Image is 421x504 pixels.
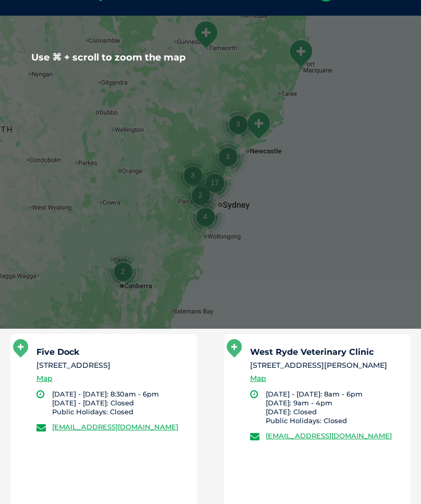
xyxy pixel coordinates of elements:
div: Tanilba Bay [245,111,271,140]
div: 3 [208,137,247,176]
div: South Tamworth [193,20,219,49]
h5: West Ryde Veterinary Clinic [250,348,401,356]
li: [DATE] - [DATE]: 8:30am - 6pm [DATE] - [DATE]: Closed Public Holidays: Closed [52,390,188,416]
a: [EMAIL_ADDRESS][DOMAIN_NAME] [266,431,392,440]
div: 3 [218,104,258,144]
div: Port Macquarie [288,39,314,68]
li: [STREET_ADDRESS] [36,360,188,371]
h5: Five Dock [36,348,188,356]
a: Map [250,373,266,385]
li: [STREET_ADDRESS][PERSON_NAME] [250,360,401,371]
div: 2 [181,175,220,215]
div: 2 [103,251,143,291]
div: 4 [185,197,225,236]
div: 17 [195,163,234,202]
li: [DATE] - [DATE]: 8am - 6pm [DATE]: 9am - 4pm [DATE]: Closed Public Holidays: Closed [266,390,401,425]
a: Map [36,373,53,385]
a: [EMAIL_ADDRESS][DOMAIN_NAME] [52,423,178,431]
div: 3 [173,155,213,195]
